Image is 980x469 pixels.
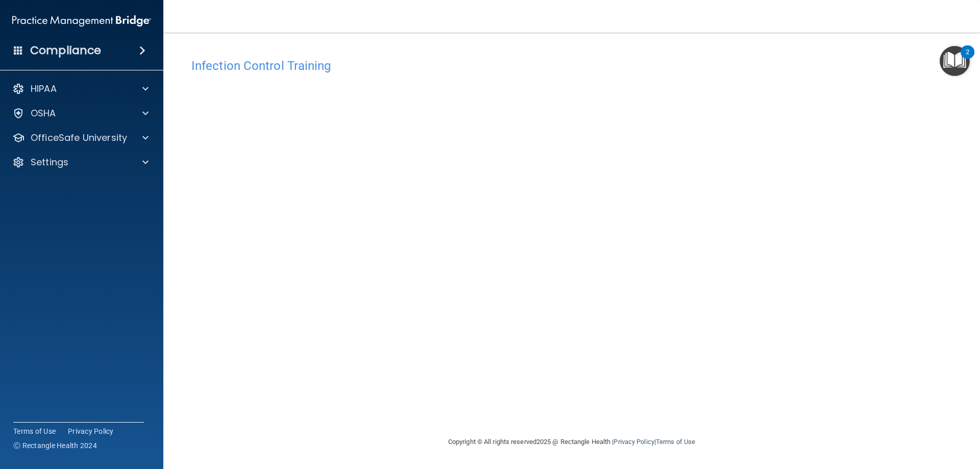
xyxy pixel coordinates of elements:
[191,59,952,72] h4: Infection Control Training
[614,438,654,446] a: Privacy Policy
[31,83,57,95] p: HIPAA
[30,43,101,58] h4: Compliance
[940,46,970,76] button: Open Resource Center, 2 new notifications
[966,52,969,65] div: 2
[31,132,127,144] p: OfficeSafe University
[13,440,97,451] span: Ⓒ Rectangle Health 2024
[12,83,149,95] a: HIPAA
[191,78,702,392] iframe: infection-control-training
[31,156,68,168] p: Settings
[12,107,149,119] a: OSHA
[31,107,56,119] p: OSHA
[68,426,114,436] a: Privacy Policy
[385,426,758,458] div: Copyright © All rights reserved 2025 @ Rectangle Health | |
[12,132,149,144] a: OfficeSafe University
[13,426,56,436] a: Terms of Use
[12,11,151,31] img: PMB logo
[12,156,149,168] a: Settings
[656,438,695,446] a: Terms of Use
